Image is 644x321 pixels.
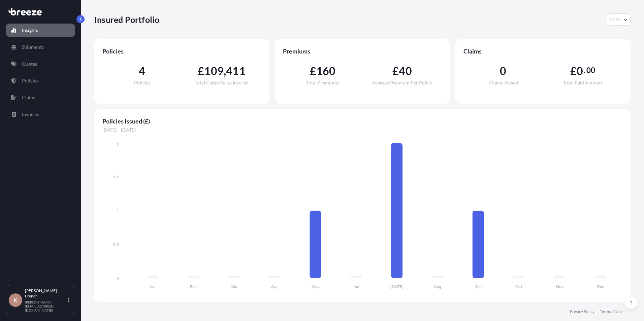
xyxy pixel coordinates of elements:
span: Claims Raised [489,80,518,85]
span: Policies [102,47,261,55]
p: [PERSON_NAME][EMAIL_ADDRESS][DOMAIN_NAME] [25,300,67,312]
span: 0 [577,66,583,76]
span: Claims [463,47,622,55]
tspan: Jun [353,284,359,289]
p: Claims [22,94,36,101]
tspan: 2 [117,142,119,147]
span: 2025 [610,16,621,23]
span: . [584,68,585,73]
p: Quotes [22,61,37,67]
span: 4 [139,66,145,76]
tspan: 0 [117,276,119,281]
a: Quotes [6,57,75,71]
tspan: Feb [190,284,197,289]
p: [PERSON_NAME] French [25,288,67,299]
p: Policies [22,77,38,84]
a: Insights [6,24,75,37]
span: £ [392,66,399,76]
tspan: 1 [117,208,119,213]
span: , [224,66,226,76]
span: 109 [204,66,224,76]
tspan: Jan [150,284,156,289]
a: Claims [6,91,75,104]
span: K [13,297,18,304]
button: Year Selector [607,13,631,26]
p: Insights [22,27,38,34]
span: £ [310,66,316,76]
a: Shipments [6,40,75,54]
tspan: [DATE] [390,284,404,289]
span: 00 [586,68,595,73]
a: Privacy Policy [570,309,594,314]
span: Total Paid Amount [563,80,602,85]
tspan: Mar [230,284,238,289]
tspan: 0.5 [113,242,119,247]
span: 160 [316,66,336,76]
span: 0 [500,66,506,76]
tspan: May [312,284,320,289]
span: Policies [134,80,151,85]
tspan: Sep [475,284,482,289]
tspan: Apr [271,284,278,289]
span: [DATE] - [DATE] [102,127,622,133]
tspan: 1.5 [113,174,119,179]
p: Invoices [22,111,39,118]
a: Terms of Use [600,309,622,314]
span: Premiums [283,47,442,55]
tspan: Dec [597,284,604,289]
span: £ [198,66,204,76]
a: Invoices [6,108,75,121]
tspan: Nov [556,284,564,289]
span: 40 [399,66,412,76]
span: Total Premiums [306,80,339,85]
span: £ [570,66,577,76]
p: Shipments [22,44,44,50]
p: Insured Portfolio [94,14,159,25]
span: Average Premium Per Policy [372,80,432,85]
a: Policies [6,74,75,87]
span: Total Cargo Value Insured [195,80,249,85]
tspan: Oct [515,284,522,289]
span: 411 [226,66,246,76]
span: Policies Issued (£) [102,117,622,125]
tspan: Aug [434,284,442,289]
